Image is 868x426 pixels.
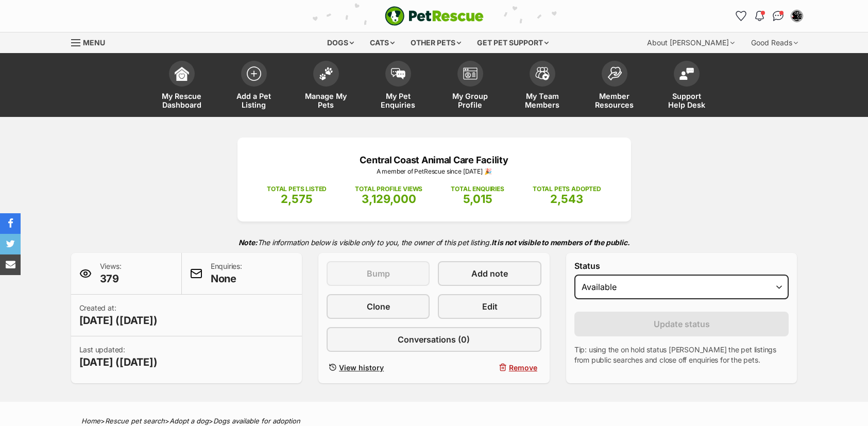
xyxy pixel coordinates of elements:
p: A member of PetRescue since [DATE] 🎉 [253,167,616,176]
span: Conversations (0) [398,333,470,346]
button: My account [789,8,805,24]
div: About [PERSON_NAME] [640,32,742,53]
span: 3,129,000 [362,192,416,206]
span: My Rescue Dashboard [159,92,205,109]
span: 5,015 [463,192,492,206]
div: Dogs [320,32,361,53]
p: TOTAL ENQUIRIES [451,184,504,194]
span: 2,543 [550,192,583,206]
a: My Pet Enquiries [362,56,434,117]
img: pet-enquiries-icon-7e3ad2cf08bfb03b45e93fb7055b45f3efa6380592205ae92323e6603595dc1f.svg [391,68,405,79]
a: Support Help Desk [651,56,723,117]
img: member-resources-icon-8e73f808a243e03378d46382f2149f9095a855e16c252ad45f914b54edf8863c.svg [607,66,622,80]
div: Other pets [403,32,468,53]
img: manage-my-pets-icon-02211641906a0b7f246fdf0571729dbe1e7629f14944591b6c1af311fb30b64b.svg [319,67,333,80]
img: logo-e224e6f780fb5917bec1dbf3a21bbac754714ae5b6737aabdf751b685950b380.svg [385,6,484,26]
span: Add a Pet Listing [231,92,277,109]
a: Favourites [733,8,750,24]
img: group-profile-icon-3fa3cf56718a62981997c0bc7e787c4b2cf8bcc04b72c1350f741eb67cf2f40e.svg [463,67,478,80]
a: Member Resources [578,56,651,117]
div: Get pet support [470,32,556,53]
span: Edit [482,300,498,313]
a: PetRescue [385,6,484,26]
p: Last updated: [79,345,158,369]
p: TOTAL PETS ADOPTED [533,184,601,194]
p: Central Coast Animal Care Facility [253,153,616,167]
div: Cats [363,32,402,53]
a: Clone [327,294,430,319]
a: Adopt a dog [169,417,209,425]
button: Update status [574,312,789,336]
span: Menu [83,38,105,47]
strong: It is not visible to members of the public. [491,238,630,247]
span: My Group Profile [447,92,493,109]
a: My Team Members [506,56,578,117]
p: Created at: [79,303,158,328]
span: Manage My Pets [303,92,349,109]
p: TOTAL PETS LISTED [267,184,327,194]
span: None [211,271,242,286]
span: [DATE] ([DATE]) [79,313,158,328]
a: Dogs available for adoption [213,417,300,425]
a: Menu [71,32,112,51]
p: The information below is visible only to you, the owner of this pet listing. [71,232,797,253]
button: Remove [438,360,541,375]
img: Deanna Walton profile pic [792,11,802,21]
a: Add a Pet Listing [218,56,290,117]
button: Bump [327,261,430,286]
a: Home [81,417,100,425]
ul: Account quick links [733,8,805,24]
span: Remove [509,362,537,373]
a: My Rescue Dashboard [146,56,218,117]
a: Conversations [770,8,787,24]
span: Add note [471,267,508,280]
span: Support Help Desk [663,92,710,109]
img: team-members-icon-5396bd8760b3fe7c0b43da4ab00e1e3bb1a5d9ba89233759b79545d2d3fc5d0d.svg [535,67,550,80]
div: > > > [56,417,813,425]
span: Clone [367,300,390,313]
span: View history [339,362,384,373]
span: [DATE] ([DATE]) [79,355,158,369]
img: notifications-46538b983faf8c2785f20acdc204bb7945ddae34d4c08c2a6579f10ce5e182be.svg [755,11,763,21]
a: Manage My Pets [290,56,362,117]
label: Status [574,261,789,270]
p: Tip: using the on hold status [PERSON_NAME] the pet listings from public searches and close off e... [574,345,789,365]
span: 2,575 [281,192,313,206]
p: Views: [100,261,122,286]
a: My Group Profile [434,56,506,117]
p: Enquiries: [211,261,242,286]
div: Good Reads [744,32,805,53]
img: add-pet-listing-icon-0afa8454b4691262ce3f59096e99ab1cd57d4a30225e0717b998d2c9b9846f56.svg [247,66,261,81]
img: help-desk-icon-fdf02630f3aa405de69fd3d07c3f3aa587a6932b1a1747fa1d2bba05be0121f9.svg [679,67,694,80]
strong: Note: [239,238,258,247]
p: TOTAL PROFILE VIEWS [355,184,422,194]
span: Bump [367,267,390,280]
span: Member Resources [591,92,638,109]
img: dashboard-icon-eb2f2d2d3e046f16d808141f083e7271f6b2e854fb5c12c21221c1fb7104beca.svg [175,66,189,81]
a: Conversations (0) [327,327,541,352]
span: Update status [654,318,710,330]
span: My Pet Enquiries [375,92,421,109]
a: Rescue pet search [105,417,165,425]
span: My Team Members [519,92,566,109]
a: View history [327,360,430,375]
a: Add note [438,261,541,286]
span: 379 [100,271,122,286]
a: Edit [438,294,541,319]
img: chat-41dd97257d64d25036548639549fe6c8038ab92f7586957e7f3b1b290dea8141.svg [773,11,784,21]
button: Notifications [752,8,768,24]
